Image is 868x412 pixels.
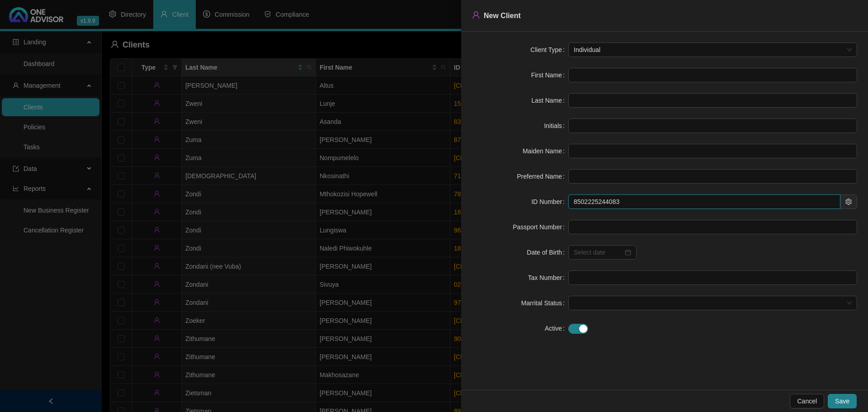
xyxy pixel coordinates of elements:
span: Cancel [797,396,817,406]
span: Save [835,396,849,406]
label: First Name [531,68,568,82]
button: Cancel [790,394,824,408]
label: Tax Number [528,270,568,285]
label: Marrital Status [521,296,568,310]
span: user [472,11,480,19]
button: Save [828,394,857,408]
span: setting [845,199,852,205]
label: ID Number [531,194,568,209]
span: Individual [574,43,852,57]
label: Initials [544,118,568,133]
label: Active [545,321,568,336]
label: Maiden Name [523,144,568,158]
input: Select date [574,247,623,257]
label: Last Name [531,93,568,108]
label: Client Type [530,43,568,57]
label: Preferred Name [517,169,568,184]
label: Date of Birth [527,245,568,260]
span: New Client [484,12,521,19]
label: Passport Number [513,220,568,234]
